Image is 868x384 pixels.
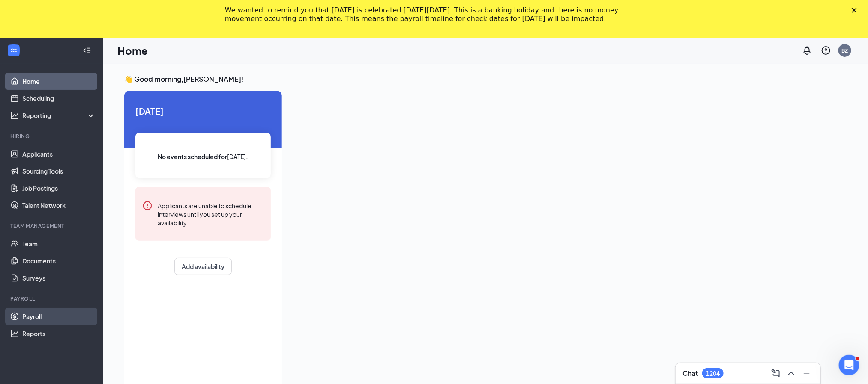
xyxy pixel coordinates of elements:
[22,111,96,120] div: Reporting
[225,6,629,23] div: We wanted to remind you that [DATE] is celebrated [DATE][DATE]. This is a banking holiday and the...
[117,43,148,58] h1: Home
[682,369,698,378] h3: Chat
[22,308,96,325] a: Payroll
[22,252,96,269] a: Documents
[158,152,248,161] span: No events scheduled for [DATE] .
[10,133,94,140] div: Hiring
[22,197,96,214] a: Talent Network
[158,201,264,227] div: Applicants are unable to schedule interviews until you set up your availability.
[802,45,812,56] svg: Notifications
[9,46,18,55] svg: WorkstreamLogo
[22,235,96,252] a: Team
[135,104,271,118] span: [DATE]
[83,46,91,55] svg: Collapse
[10,295,94,302] div: Payroll
[22,90,96,107] a: Scheduling
[852,8,860,13] div: Close
[22,73,96,90] a: Home
[769,366,783,380] button: ComposeMessage
[142,201,153,211] svg: Error
[802,368,812,378] svg: Minimize
[10,111,19,120] svg: Analysis
[22,180,96,197] a: Job Postings
[839,355,859,375] iframe: Intercom live chat
[10,222,94,230] div: Team Management
[800,366,814,380] button: Minimize
[124,74,769,84] h3: 👋 Good morning, [PERSON_NAME] !
[771,368,781,378] svg: ComposeMessage
[842,47,848,54] div: BZ
[821,45,831,56] svg: QuestionInfo
[706,370,720,377] div: 1204
[786,368,796,378] svg: ChevronUp
[22,145,96,162] a: Applicants
[22,162,96,180] a: Sourcing Tools
[784,366,798,380] button: ChevronUp
[174,258,232,275] button: Add availability
[22,325,96,342] a: Reports
[22,269,96,287] a: Surveys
